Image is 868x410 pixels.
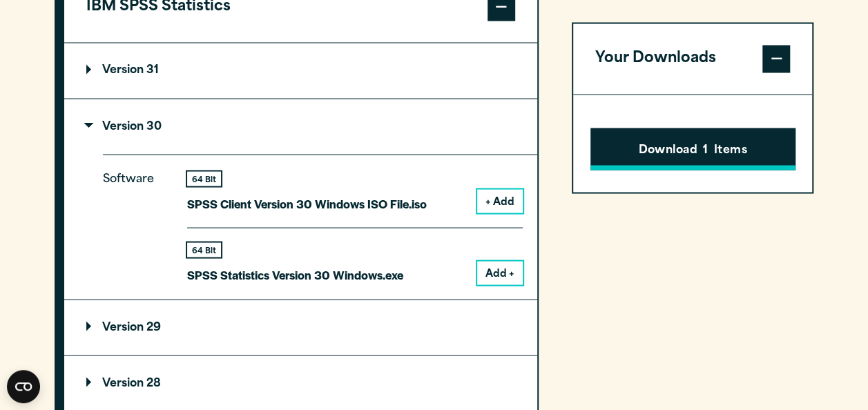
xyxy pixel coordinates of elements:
[86,378,161,389] p: Version 28
[703,141,708,159] span: 1
[187,193,427,213] p: SPSS Client Version 30 Windows ISO File.iso
[64,43,537,98] summary: Version 31
[187,171,221,186] div: 64 Bit
[477,189,523,213] button: + Add
[477,261,523,284] button: Add +
[187,264,403,284] p: SPSS Statistics Version 30 Windows.exe
[86,65,159,76] p: Version 31
[590,128,795,170] button: Download1Items
[64,300,537,355] summary: Version 29
[7,370,40,403] button: Open CMP widget
[64,99,537,154] summary: Version 30
[573,23,813,94] button: Your Downloads
[103,169,165,273] p: Software
[187,242,221,257] div: 64 Bit
[86,121,162,132] p: Version 30
[573,94,813,193] div: Your Downloads
[86,322,161,333] p: Version 29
